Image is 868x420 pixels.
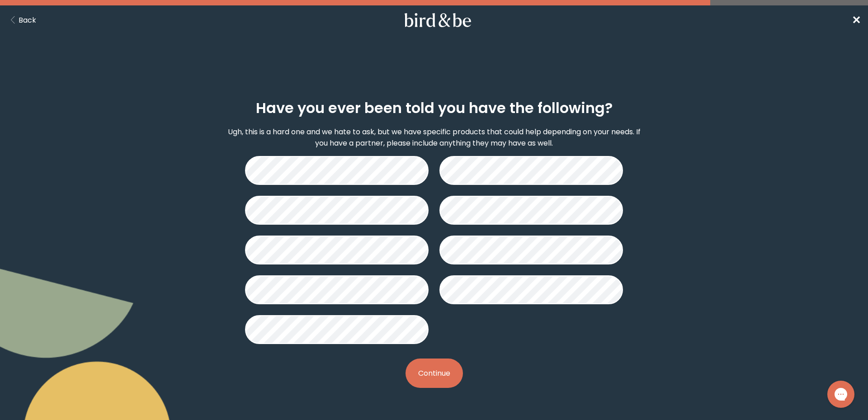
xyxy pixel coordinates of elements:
[852,12,861,28] a: ✕
[406,359,463,388] button: Continue
[852,13,861,28] span: ✕
[224,126,644,149] p: Ugh, this is a hard one and we hate to ask, but we have specific products that could help dependi...
[823,378,859,411] iframe: Gorgias live chat messenger
[256,97,613,119] h2: Have you ever been told you have the following?
[7,14,36,26] button: Back Button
